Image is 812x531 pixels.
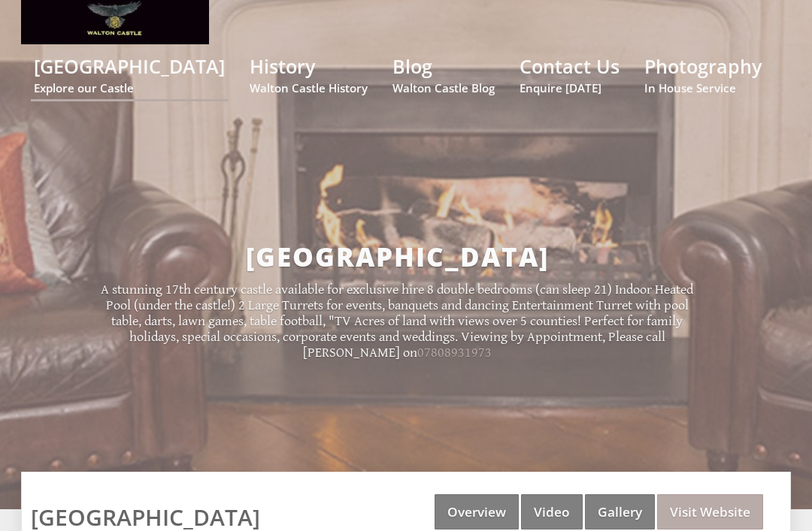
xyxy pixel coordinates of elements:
a: [GEOGRAPHIC_DATA]Explore our Castle [34,53,225,95]
h2: [GEOGRAPHIC_DATA] [96,239,698,274]
small: Walton Castle Blog [392,80,495,95]
a: Gallery [585,494,655,529]
small: Explore our Castle [34,80,225,95]
small: Walton Castle History [250,80,368,95]
a: Video [521,494,583,529]
p: A stunning 17th century castle available for exclusive hire 8 double bedrooms (can sleep 21) Indo... [96,282,698,361]
a: HistoryWalton Castle History [250,53,368,95]
small: In House Service [644,80,762,95]
a: Overview [435,494,519,529]
a: PhotographyIn House Service [644,53,762,95]
a: Contact UsEnquire [DATE] [520,53,620,95]
a: Visit Website [657,494,763,529]
a: 07808931973 [417,345,492,361]
small: Enquire [DATE] [520,80,620,95]
a: BlogWalton Castle Blog [392,53,495,95]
